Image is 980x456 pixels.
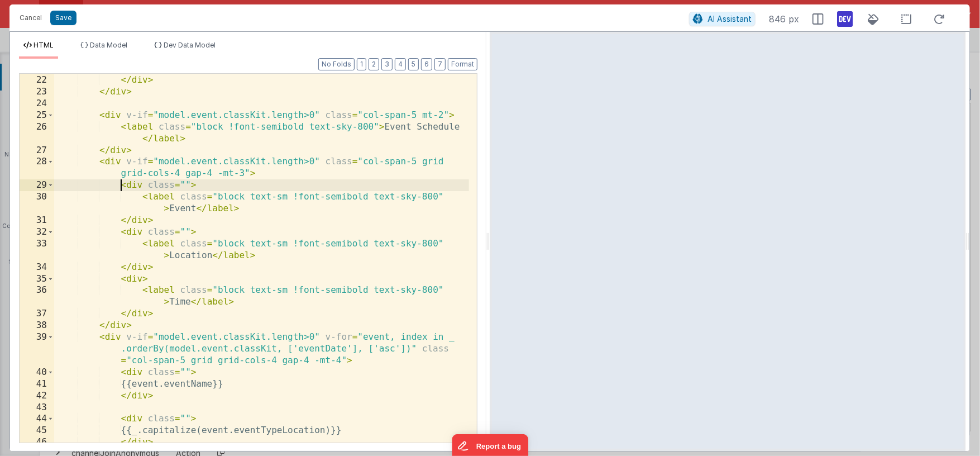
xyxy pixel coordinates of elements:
[20,121,54,145] div: 26
[20,436,54,448] div: 46
[20,145,54,156] div: 27
[769,12,799,26] span: 846 px
[20,413,54,425] div: 44
[318,58,355,70] button: No Folds
[20,331,54,367] div: 39
[20,390,54,402] div: 42
[20,378,54,390] div: 41
[707,14,752,23] span: AI Assistant
[90,41,127,49] span: Data Model
[689,12,756,26] button: AI Assistant
[434,58,446,70] button: 7
[20,156,54,179] div: 28
[20,74,54,86] div: 22
[50,11,77,25] button: Save
[20,320,54,331] div: 38
[357,58,366,70] button: 1
[20,110,54,121] div: 25
[20,402,54,414] div: 43
[20,179,54,191] div: 29
[369,58,379,70] button: 2
[20,262,54,273] div: 34
[20,284,54,308] div: 36
[20,238,54,262] div: 33
[14,10,47,26] button: Cancel
[20,425,54,436] div: 45
[20,367,54,378] div: 40
[20,226,54,238] div: 32
[448,58,477,70] button: Format
[20,86,54,98] div: 23
[20,215,54,226] div: 31
[381,58,393,70] button: 3
[20,191,54,215] div: 30
[395,58,406,70] button: 4
[408,58,419,70] button: 5
[164,41,216,49] span: Dev Data Model
[20,98,54,110] div: 24
[34,41,54,49] span: HTML
[421,58,432,70] button: 6
[20,308,54,320] div: 37
[20,273,54,285] div: 35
